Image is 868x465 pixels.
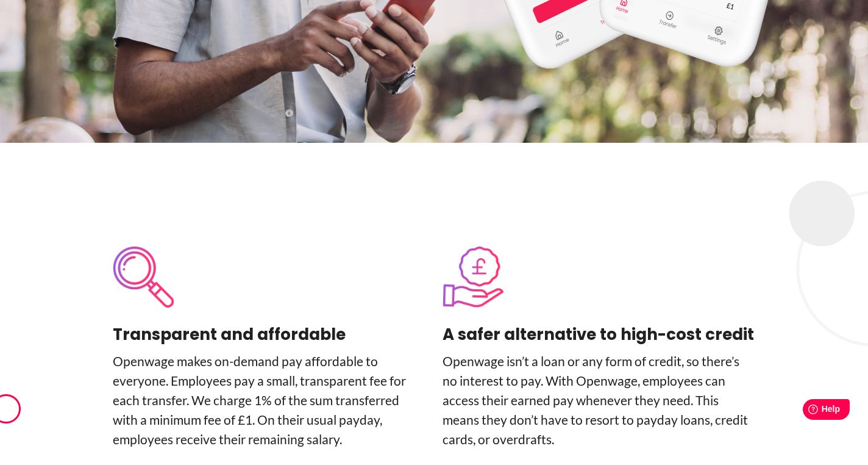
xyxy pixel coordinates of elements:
[759,394,855,428] iframe: Help widget launcher
[443,322,755,347] h4: A safer alternative to high-cost credit
[443,351,755,449] p: Openwage isn’t a loan or any form of credit, so there’s no interest to pay. With Openwage, employ...
[113,351,425,449] p: Openwage makes on-­demand pay affordable to everyone. Employees pay a small, transparent fee for ...
[113,322,425,347] h4: Transparent and affordable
